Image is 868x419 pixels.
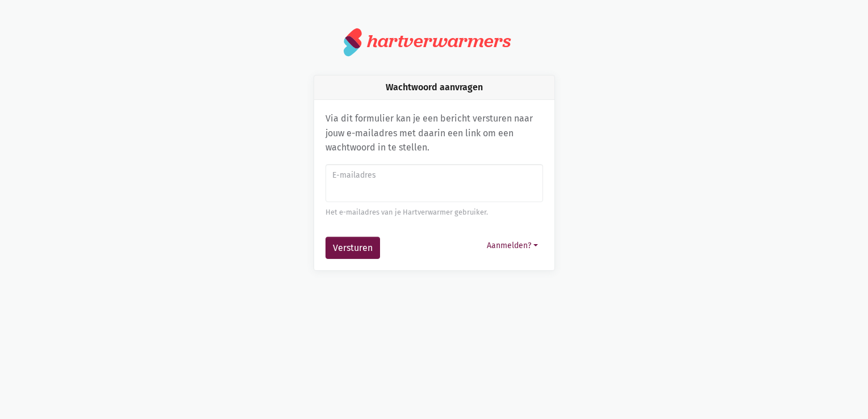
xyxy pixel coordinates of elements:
[482,237,543,254] button: Aanmelden?
[325,207,543,218] div: Het e-mailadres van je Hartverwarmer gebruiker.
[344,27,362,57] img: logo.svg
[325,111,543,155] p: Via dit formulier kan je een bericht versturen naar jouw e-mailadres met daarin een link om een w...
[332,169,535,182] label: E-mailadres
[314,76,554,100] div: Wachtwoord aanvragen
[325,164,543,259] form: Wachtwoord aanvragen
[367,31,511,52] div: hartverwarmers
[325,237,380,259] button: Versturen
[344,27,524,57] a: hartverwarmers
